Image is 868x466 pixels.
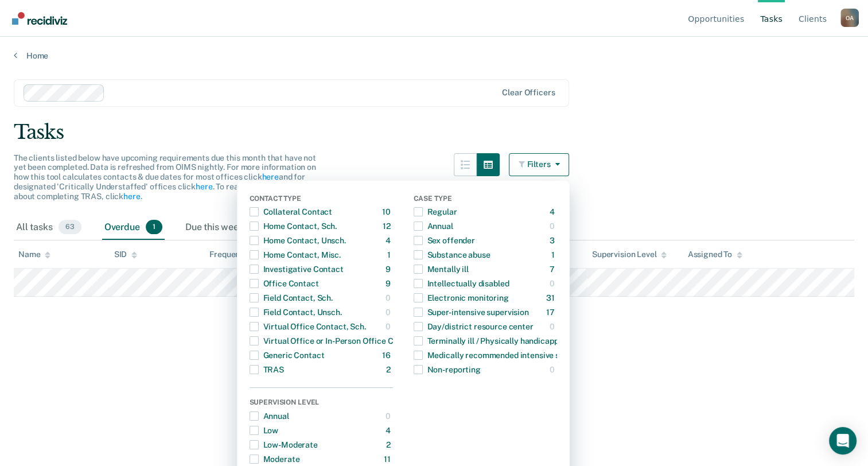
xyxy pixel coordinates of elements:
button: Filters [509,153,570,176]
div: 9 [386,274,393,293]
div: Collateral Contact [250,203,332,221]
div: 31 [546,289,557,307]
div: Non-reporting [414,360,481,379]
div: TRAS [250,360,284,379]
div: Medically recommended intensive supervision [414,346,598,364]
div: Intellectually disabled [414,274,509,293]
div: Tasks [14,121,854,144]
div: Contact Type [250,195,393,205]
div: Name [18,250,50,259]
div: 17 [546,303,557,321]
div: 0 [550,274,557,293]
div: Supervision Level [592,250,667,259]
span: 63 [59,220,81,235]
div: Investigative Contact [250,260,344,278]
div: 12 [383,217,393,235]
a: here [196,182,212,191]
div: 2 [386,360,393,379]
div: 0 [550,360,557,379]
div: Clear officers [502,88,555,98]
span: 1 [146,220,162,235]
div: 0 [386,289,393,307]
a: Home [14,51,854,61]
div: 4 [386,421,393,440]
div: 0 [386,303,393,321]
div: Field Contact, Unsch. [250,303,342,321]
div: 7 [550,260,557,278]
div: Electronic monitoring [414,289,509,307]
div: 10 [382,203,393,221]
div: 0 [386,317,393,336]
div: Supervision Level [250,398,393,409]
div: Virtual Office Contact, Sch. [250,317,366,336]
div: Office Contact [250,274,319,293]
div: 0 [550,217,557,235]
div: All tasks63 [14,215,84,240]
div: Open Intercom Messenger [829,427,857,455]
a: here [123,192,140,201]
div: Case Type [414,195,557,205]
div: 2 [386,436,393,454]
span: The clients listed below have upcoming requirements due this month that have not yet been complet... [14,153,316,201]
div: 3 [550,231,557,250]
div: Mentally ill [414,260,469,278]
div: Substance abuse [414,246,491,264]
div: 1 [387,246,393,264]
a: here [262,172,278,181]
div: Home Contact, Unsch. [250,231,346,250]
div: 4 [550,203,557,221]
div: Home Contact, Misc. [250,246,341,264]
div: SID [114,250,138,259]
div: 16 [382,346,393,364]
div: Virtual Office or In-Person Office Contact [250,332,418,350]
div: Assigned To [687,250,742,259]
div: Terminally ill / Physically handicapped [414,332,568,350]
div: 0 [386,407,393,425]
div: Generic Contact [250,346,325,364]
div: Day/district resource center [414,317,534,336]
div: Home Contact, Sch. [250,217,337,235]
div: Frequency [209,250,249,259]
div: Annual [414,217,453,235]
div: Super-intensive supervision [414,303,529,321]
div: 1 [551,246,557,264]
div: 4 [386,231,393,250]
div: 9 [386,260,393,278]
div: Due this week0 [183,215,270,240]
div: Overdue1 [102,215,165,240]
div: Annual [250,407,289,425]
div: O A [840,9,859,27]
div: 0 [550,317,557,336]
img: Recidiviz [12,12,67,25]
div: Regular [414,203,457,221]
button: Profile dropdown button [840,9,859,27]
div: Sex offender [414,231,475,250]
div: Field Contact, Sch. [250,289,333,307]
div: Low [250,421,279,440]
div: Low-Moderate [250,436,318,454]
